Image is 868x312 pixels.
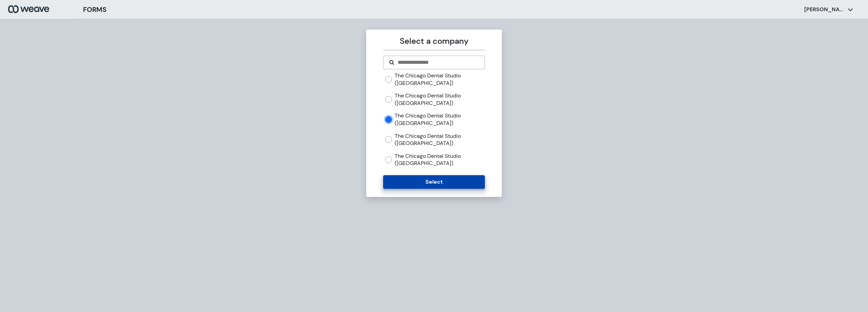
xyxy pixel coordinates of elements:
p: Select a company [383,35,485,47]
label: The Chicago Dental Studio ([GEOGRAPHIC_DATA]) [395,112,485,127]
label: The Chicago Dental Studio ([GEOGRAPHIC_DATA]) [395,132,485,147]
label: The Chicago Dental Studio ([GEOGRAPHIC_DATA]) [395,92,485,107]
button: Select [383,175,485,189]
label: The Chicago Dental Studio ([GEOGRAPHIC_DATA]) [395,72,485,87]
h3: FORMS [83,4,106,15]
p: [PERSON_NAME] [804,6,845,13]
input: Search [397,58,479,67]
label: The Chicago Dental Studio ([GEOGRAPHIC_DATA]) [395,152,485,167]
